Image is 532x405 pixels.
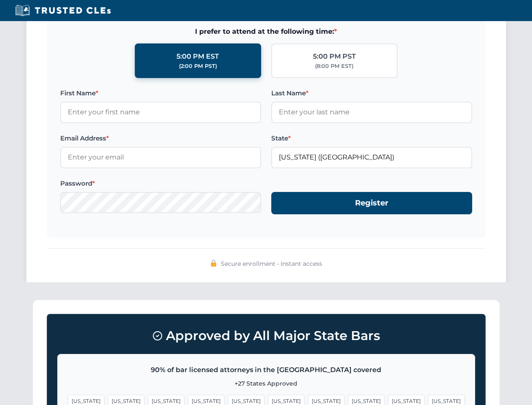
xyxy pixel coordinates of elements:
[315,62,353,70] div: (8:00 PM EST)
[313,51,356,62] div: 5:00 PM PST
[68,379,465,388] p: +27 States Approved
[60,26,472,37] span: I prefer to attend at the following time:
[60,88,261,98] label: First Name
[271,88,472,98] label: Last Name
[68,364,465,375] p: 90% of bar licensed attorneys in the [GEOGRAPHIC_DATA] covered
[271,133,472,143] label: State
[57,324,475,347] h3: Approved by All Major State Bars
[60,147,261,168] input: Enter your email
[210,260,217,267] img: 🔒
[271,102,472,123] input: Enter your last name
[60,178,261,189] label: Password
[60,102,261,123] input: Enter your first name
[271,192,472,214] button: Register
[179,62,217,70] div: (2:00 PM PST)
[60,133,261,143] label: Email Address
[221,259,322,268] span: Secure enrollment • Instant access
[176,51,219,62] div: 5:00 PM EST
[271,147,472,168] input: Florida (FL)
[13,4,113,17] img: Trusted CLEs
